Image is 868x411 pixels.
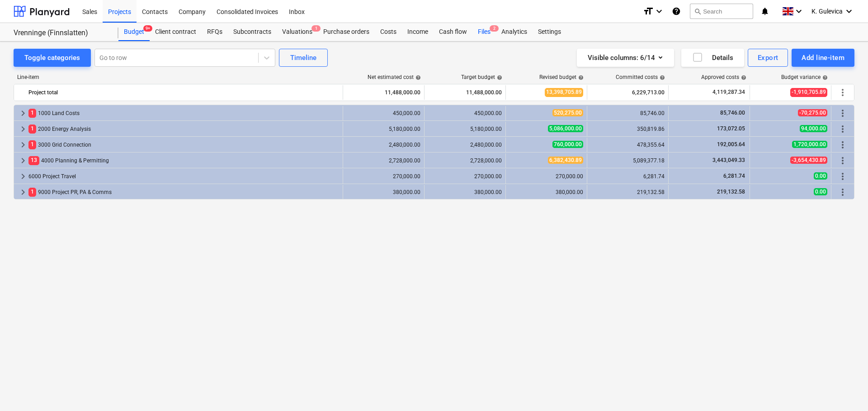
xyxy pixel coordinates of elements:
div: 380,000.00 [428,189,502,195]
span: 173,072.05 [716,125,746,132]
i: keyboard_arrow_down [654,6,665,17]
span: More actions [837,187,848,198]
div: 9000 Project PR, PA & Comms [28,185,339,199]
span: More actions [837,155,848,166]
div: 2000 Energy Analysis [28,122,339,136]
i: keyboard_arrow_down [793,6,804,17]
div: Toggle categories [24,52,80,64]
span: help [821,75,828,80]
div: Add line-item [802,52,844,64]
span: More actions [837,87,848,98]
a: Client contract [150,23,202,41]
span: -70,275.00 [798,109,827,116]
i: notifications [760,6,769,17]
a: Analytics [496,23,533,41]
button: Timeline [279,49,328,67]
iframe: Chat Widget [823,368,868,411]
span: 13,398,705.89 [545,88,583,97]
a: Valuations1 [277,23,318,41]
span: keyboard_arrow_right [18,108,28,119]
div: Budget variance [781,74,828,80]
div: 4000 Planning & Permitting [28,153,339,168]
div: Export [758,52,778,64]
div: 450,000.00 [428,110,502,116]
div: 2,480,000.00 [428,142,502,148]
div: 3000 Grid Connection [28,138,339,152]
span: 6,281.74 [722,173,746,179]
span: help [576,75,584,80]
span: 1 [28,188,36,196]
span: 219,132.58 [716,189,746,195]
span: 520,275.00 [552,109,583,116]
div: 5,180,000.00 [428,126,502,132]
span: keyboard_arrow_right [18,187,28,198]
span: keyboard_arrow_right [18,155,28,166]
i: format_size [643,6,654,17]
div: 6,281.74 [591,173,665,180]
span: help [414,75,421,80]
div: Project total [28,85,339,100]
div: 270,000.00 [347,173,420,180]
span: -3,654,430.89 [790,157,827,164]
span: 6,382,430.89 [548,157,583,164]
span: More actions [837,171,848,182]
span: 2 [490,25,499,32]
div: 478,355.64 [591,142,665,148]
span: More actions [837,124,848,134]
div: Target budget [461,74,502,80]
div: Timeline [290,52,316,64]
div: Committed costs [616,74,665,80]
span: 9+ [143,25,152,32]
div: 85,746.00 [591,110,665,116]
button: Details [681,49,744,67]
div: Line-item [14,74,344,80]
div: 6000 Project Travel [28,169,339,184]
i: Knowledge base [672,6,681,17]
a: Settings [533,23,566,41]
span: 13 [28,156,39,165]
div: Revised budget [539,74,584,80]
span: keyboard_arrow_right [18,171,28,182]
span: -1,910,705.89 [790,88,827,97]
div: Budget [118,23,150,41]
span: 94,000.00 [800,125,827,132]
span: 192,005.64 [716,141,746,148]
a: RFQs [202,23,228,41]
span: 85,746.00 [719,110,746,116]
div: 5,180,000.00 [347,126,420,132]
a: Subcontracts [228,23,277,41]
a: Budget9+ [118,23,150,41]
span: keyboard_arrow_right [18,139,28,150]
button: Toggle categories [14,49,91,67]
div: 270,000.00 [509,173,583,180]
span: 760,000.00 [552,141,583,148]
span: 5,086,000.00 [548,125,583,132]
div: 5,089,377.18 [591,157,665,164]
a: Costs [375,23,402,41]
i: keyboard_arrow_down [844,6,854,17]
div: Approved costs [701,74,746,80]
span: More actions [837,139,848,150]
div: 11,488,000.00 [428,85,502,100]
a: Purchase orders [318,23,375,41]
a: Files2 [472,23,496,41]
div: 11,488,000.00 [347,85,420,100]
div: 350,819.86 [591,126,665,132]
span: help [495,75,502,80]
div: Valuations [277,23,318,41]
span: help [739,75,746,80]
div: Details [692,52,733,64]
span: 1 [28,109,36,117]
a: Income [402,23,434,41]
span: 3,443,049.33 [712,157,746,163]
a: Cash flow [434,23,472,41]
span: search [694,8,701,15]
